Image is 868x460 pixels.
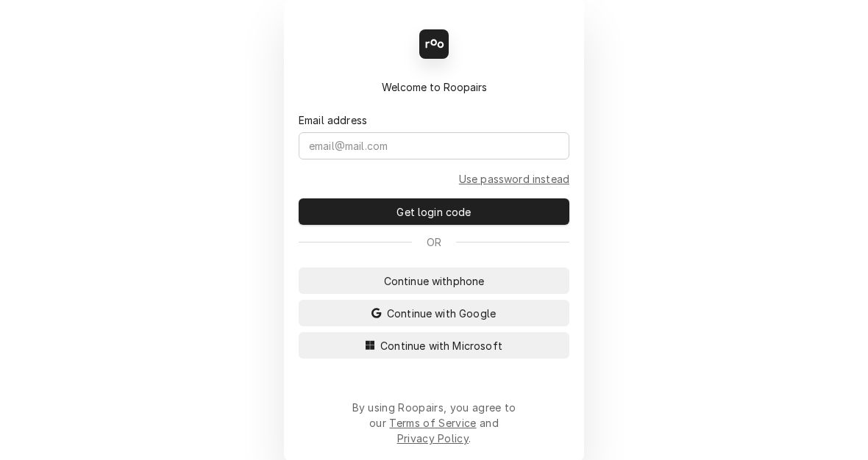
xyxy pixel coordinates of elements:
[352,400,516,446] div: By using Roopairs, you agree to our and .
[299,267,569,294] button: Continue withphone
[377,338,505,353] span: Continue with Microsoft
[384,306,499,321] span: Continue with Google
[397,432,469,445] a: Privacy Policy
[299,112,367,128] label: Email address
[389,417,476,429] a: Terms of Service
[299,132,569,159] input: email@mail.com
[299,79,569,95] div: Welcome to Roopairs
[459,171,569,187] a: Go to Email and password form
[299,198,569,225] button: Get login code
[299,300,569,326] button: Continue with Google
[299,234,569,250] div: Or
[381,273,488,289] span: Continue with phone
[394,204,474,220] span: Get login code
[299,332,569,359] button: Continue with Microsoft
